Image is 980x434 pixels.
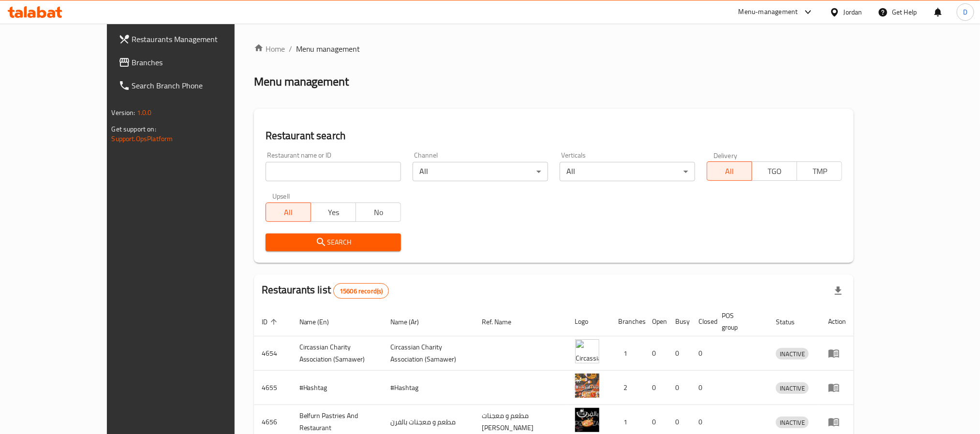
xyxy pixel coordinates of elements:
th: Logo [567,307,611,336]
button: Yes [311,203,356,222]
td: 0 [668,336,691,371]
div: Export file [827,279,850,303]
td: 0 [645,336,668,371]
img: #Hashtag [575,374,599,398]
a: Restaurants Management [111,28,270,51]
span: ID [262,316,280,328]
span: Search [273,236,393,248]
button: All [707,161,752,181]
div: Menu [828,416,846,428]
a: Search Branch Phone [111,74,270,97]
span: POS group [722,310,757,333]
span: 15606 record(s) [334,287,388,296]
td: 0 [691,336,714,371]
span: Status [776,316,807,328]
td: #Hashtag [292,371,383,405]
span: All [270,205,307,219]
th: Closed [691,307,714,336]
span: All [711,164,748,178]
h2: Menu management [254,74,349,89]
div: Menu-management [739,6,798,18]
td: 4654 [254,336,292,371]
td: 1 [611,336,645,371]
span: Version: [112,106,135,119]
th: Branches [611,307,645,336]
div: INACTIVE [776,348,809,360]
div: INACTIVE [776,382,809,394]
button: TMP [797,161,842,181]
button: No [356,203,401,222]
td: 2 [611,371,645,405]
button: All [266,203,311,222]
span: Search Branch Phone [132,80,263,91]
span: Restaurants Management [132,33,263,45]
th: Busy [668,307,691,336]
div: Menu [828,382,846,393]
div: Jordan [844,7,862,17]
img: ​Circassian ​Charity ​Association​ (Samawer) [575,339,599,363]
div: Total records count [333,283,389,299]
td: #Hashtag [383,371,475,405]
span: Branches [132,57,263,68]
span: TMP [801,164,838,178]
input: Search for restaurant name or ID.. [266,162,401,181]
span: Get support on: [112,123,156,135]
button: Search [266,233,401,251]
div: All [560,162,695,181]
span: INACTIVE [776,417,809,428]
td: 0 [645,371,668,405]
span: Name (Ar) [391,316,432,328]
div: All [413,162,548,181]
h2: Restaurant search [266,129,843,143]
td: 0 [668,371,691,405]
span: INACTIVE [776,383,809,394]
span: Ref. Name [482,316,524,328]
span: 1.0.0 [137,106,152,119]
nav: breadcrumb [254,43,854,55]
a: Branches [111,51,270,74]
span: TGO [756,164,793,178]
span: D [963,7,967,17]
td: ​Circassian ​Charity ​Association​ (Samawer) [292,336,383,371]
a: Support.OpsPlatform [112,132,173,145]
li: / [289,43,292,55]
th: Action [820,307,854,336]
div: Menu [828,347,846,359]
label: Delivery [713,152,738,159]
img: Belfurn Pastries And Restaurant [575,408,599,432]
td: ​Circassian ​Charity ​Association​ (Samawer) [383,336,475,371]
span: INACTIVE [776,348,809,360]
span: Menu management [296,43,360,55]
label: Upsell [272,193,290,200]
h2: Restaurants list [262,283,389,299]
th: Open [645,307,668,336]
span: Yes [315,205,352,219]
span: Name (En) [299,316,342,328]
div: INACTIVE [776,417,809,428]
span: No [360,205,397,219]
td: 0 [691,371,714,405]
td: 4655 [254,371,292,405]
button: TGO [752,161,797,181]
